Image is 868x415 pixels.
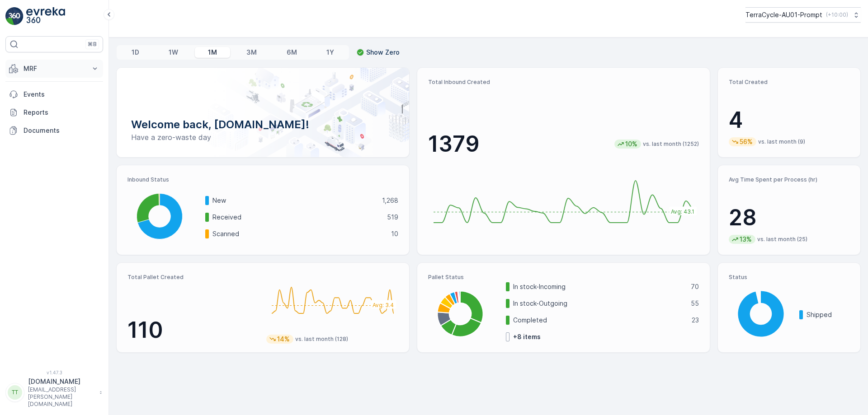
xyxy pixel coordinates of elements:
p: [DOMAIN_NAME] [28,377,95,386]
p: Completed [513,316,686,325]
p: In stock-Incoming [513,282,685,291]
p: Show Zero [366,48,400,57]
p: Reports [24,108,99,117]
p: Received [212,213,381,222]
p: 10 [391,229,398,238]
p: Pallet Status [428,274,699,281]
p: MRF [24,64,85,73]
a: Reports [5,103,103,121]
p: 14% [276,335,291,344]
p: TerraCycle-AU01-Prompt [745,10,822,19]
p: 28 [729,204,849,231]
p: vs. last month (9) [758,138,805,145]
p: vs. last month (25) [757,236,807,243]
p: 519 [387,213,398,222]
p: 110 [127,317,259,344]
p: 56% [739,137,754,146]
p: ⌘B [88,41,97,48]
div: TT [8,385,22,400]
button: TerraCycle-AU01-Prompt(+10:00) [745,7,861,23]
p: Documents [24,126,99,135]
p: In stock-Outgoing [513,299,685,308]
p: 3M [246,48,257,57]
p: Total Pallet Created [127,274,259,281]
p: Events [24,90,99,99]
button: TT[DOMAIN_NAME][EMAIL_ADDRESS][PERSON_NAME][DOMAIN_NAME] [5,377,103,408]
p: 1D [132,48,139,57]
p: vs. last month (128) [295,336,348,343]
p: vs. last month (1252) [643,140,699,148]
button: MRF [5,60,103,78]
span: v 1.47.3 [5,370,103,375]
p: 1M [208,48,217,57]
p: 1W [169,48,178,57]
p: Welcome back, [DOMAIN_NAME]! [131,117,395,132]
p: Have a zero-waste day [131,132,395,143]
p: 1379 [428,131,480,158]
p: 55 [691,299,699,308]
p: Inbound Status [127,176,398,183]
p: Avg Time Spent per Process (hr) [729,176,849,183]
p: ( +10:00 ) [826,11,848,19]
p: 6M [287,48,297,57]
p: 23 [692,316,699,325]
p: [EMAIL_ADDRESS][PERSON_NAME][DOMAIN_NAME] [28,386,95,408]
p: 1Y [326,48,334,57]
p: 10% [624,140,638,149]
p: 70 [691,282,699,291]
p: + 8 items [513,332,541,341]
p: 1,268 [382,196,398,205]
p: Shipped [807,310,849,319]
p: 13% [739,235,753,244]
img: logo [5,7,24,25]
p: 4 [729,107,849,134]
p: Status [729,274,849,281]
img: logo_light-DOdMpM7g.png [26,7,65,25]
a: Events [5,85,103,103]
p: New [212,196,376,205]
a: Documents [5,121,103,140]
p: Total Inbound Created [428,79,699,86]
p: Scanned [212,229,385,238]
p: Total Created [729,79,849,86]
